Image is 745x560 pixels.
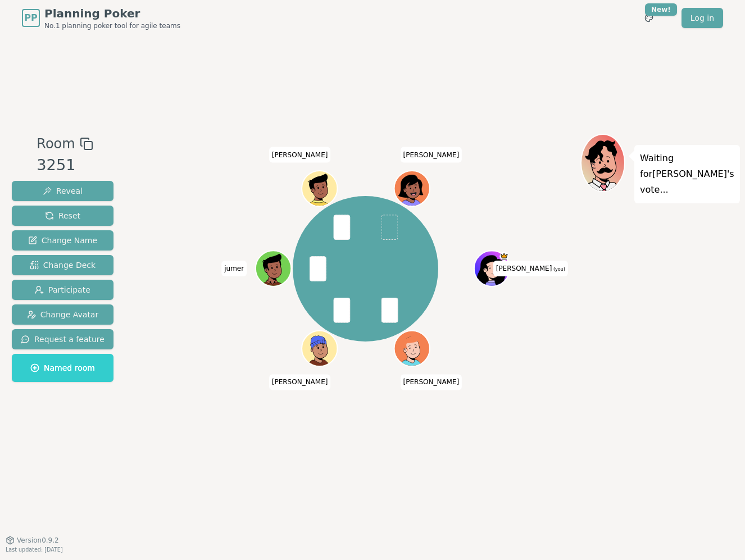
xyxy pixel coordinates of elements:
[6,547,63,553] span: Last updated: [DATE]
[37,154,93,177] div: 3251
[682,8,723,28] a: Log in
[552,267,565,272] span: (you)
[45,210,80,221] span: Reset
[12,329,113,349] button: Request a feature
[401,147,462,163] span: Click to change your name
[269,375,331,390] span: Click to change your name
[221,261,247,276] span: Click to change your name
[28,235,97,246] span: Change Name
[12,304,113,325] button: Change Avatar
[35,284,90,295] span: Participate
[12,206,113,226] button: Reset
[6,536,59,545] button: Version0.9.2
[12,230,113,251] button: Change Name
[27,309,99,320] span: Change Avatar
[30,362,95,374] span: Named room
[269,147,331,163] span: Click to change your name
[44,21,180,30] span: No.1 planning poker tool for agile teams
[475,252,508,285] button: Click to change your avatar
[493,261,568,276] span: Click to change your name
[44,6,180,21] span: Planning Poker
[499,252,508,261] span: Thomas is the host
[640,151,734,198] p: Waiting for [PERSON_NAME] 's vote...
[12,354,113,382] button: Named room
[639,8,659,28] button: New!
[12,181,113,201] button: Reveal
[645,3,677,16] div: New!
[21,334,105,345] span: Request a feature
[30,259,96,271] span: Change Deck
[12,280,113,300] button: Participate
[12,255,113,275] button: Change Deck
[17,536,59,545] span: Version 0.9.2
[401,375,462,390] span: Click to change your name
[37,134,75,154] span: Room
[22,6,180,30] a: PPPlanning PokerNo.1 planning poker tool for agile teams
[24,11,37,25] span: PP
[43,185,83,197] span: Reveal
